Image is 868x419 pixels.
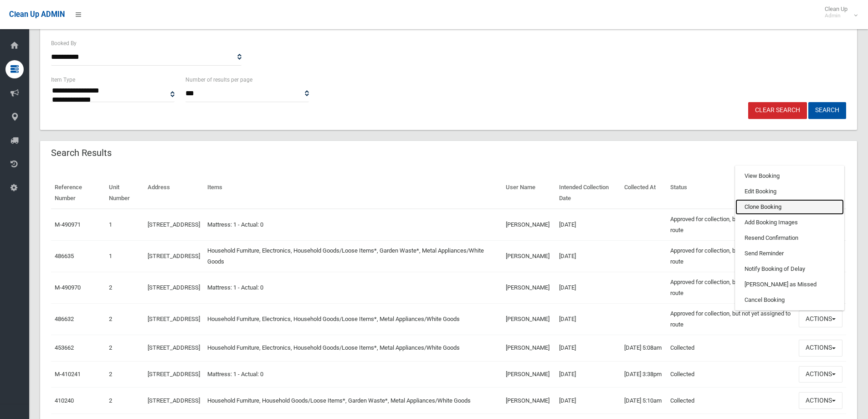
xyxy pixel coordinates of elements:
label: Booked By [51,38,77,48]
a: [STREET_ADDRESS] [148,221,200,228]
th: Status [667,177,795,209]
a: [STREET_ADDRESS] [148,397,200,404]
td: 2 [105,335,144,361]
td: [DATE] [555,303,621,335]
td: Collected [667,361,795,388]
a: [STREET_ADDRESS] [148,284,200,291]
a: Resend Confirmation [735,230,844,246]
td: [PERSON_NAME] [502,361,555,388]
td: Household Furniture, Electronics, Household Goods/Loose Items*, Metal Appliances/White Goods [204,303,502,335]
td: [DATE] 5:08am [621,335,666,361]
td: [PERSON_NAME] [502,272,555,303]
td: [PERSON_NAME] [502,209,555,241]
td: Approved for collection, but not yet assigned to route [667,209,795,241]
a: Clear Search [748,102,807,119]
td: Collected [667,388,795,414]
td: [DATE] [555,361,621,388]
a: 486635 [55,253,74,259]
label: Item Type [51,75,75,85]
td: Mattress: 1 - Actual: 0 [204,361,502,388]
a: 453662 [55,344,74,351]
td: Mattress: 1 - Actual: 0 [204,209,502,241]
small: Admin [825,12,847,19]
td: [DATE] [555,335,621,361]
span: Clean Up [820,5,857,19]
td: [PERSON_NAME] [502,335,555,361]
td: 1 [105,240,144,272]
a: 410240 [55,397,74,404]
button: Actions [799,340,842,357]
td: [PERSON_NAME] [502,388,555,414]
span: Clean Up ADMIN [9,10,65,19]
td: 2 [105,272,144,303]
a: Notify Booking of Delay [735,261,844,277]
th: Intended Collection Date [555,177,621,209]
a: M-490971 [55,221,81,228]
button: Search [808,102,846,119]
td: Approved for collection, but not yet assigned to route [667,303,795,335]
td: Approved for collection, but not yet assigned to route [667,240,795,272]
a: Send Reminder [735,246,844,261]
a: Clone Booking [735,199,844,215]
td: [DATE] 5:10am [621,388,666,414]
td: Collected [667,335,795,361]
a: [STREET_ADDRESS] [148,253,200,259]
td: Household Furniture, Electronics, Household Goods/Loose Items*, Metal Appliances/White Goods [204,335,502,361]
a: [STREET_ADDRESS] [148,316,200,322]
a: M-490970 [55,284,81,291]
a: M-410241 [55,371,81,378]
td: 2 [105,361,144,388]
button: Actions [799,366,842,383]
td: [DATE] [555,209,621,241]
a: Edit Booking [735,184,844,199]
button: Actions [799,392,842,409]
td: Approved for collection, but not yet assigned to route [667,272,795,303]
button: Actions [799,310,842,327]
td: [DATE] [555,388,621,414]
td: 2 [105,303,144,335]
td: Household Furniture, Household Goods/Loose Items*, Garden Waste*, Metal Appliances/White Goods [204,388,502,414]
a: Add Booking Images [735,215,844,230]
td: Household Furniture, Electronics, Household Goods/Loose Items*, Garden Waste*, Metal Appliances/W... [204,240,502,272]
th: Collected At [621,177,666,209]
td: [DATE] [555,240,621,272]
td: 2 [105,388,144,414]
label: Number of results per page [185,75,252,85]
td: [DATE] 3:38pm [621,361,666,388]
td: 1 [105,209,144,241]
a: [PERSON_NAME] as Missed [735,277,844,292]
td: [PERSON_NAME] [502,240,555,272]
th: Unit Number [105,177,144,209]
th: Items [204,177,502,209]
td: [PERSON_NAME] [502,303,555,335]
a: 486632 [55,316,74,322]
a: [STREET_ADDRESS] [148,344,200,351]
td: [DATE] [555,272,621,303]
th: User Name [502,177,555,209]
a: View Booking [735,168,844,184]
th: Reference Number [51,177,105,209]
a: Cancel Booking [735,292,844,308]
a: [STREET_ADDRESS] [148,371,200,378]
header: Search Results [40,144,123,162]
td: Mattress: 1 - Actual: 0 [204,272,502,303]
th: Address [144,177,204,209]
